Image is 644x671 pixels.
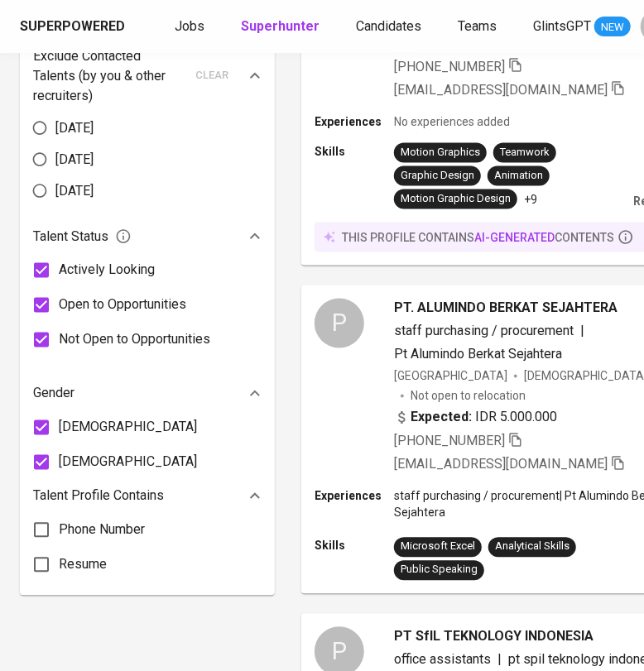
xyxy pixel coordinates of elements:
p: Not open to relocation [411,388,526,405]
div: Motion Graphics [401,145,480,161]
span: Not Open to Opportunities [59,330,210,350]
span: [DEMOGRAPHIC_DATA] [59,453,197,472]
div: Analytical Skills [495,539,570,555]
div: Talent Profile Contains [33,480,262,513]
div: Microsoft Excel [401,539,475,555]
p: Experiences [315,488,394,505]
span: AI-generated [474,231,555,244]
span: [EMAIL_ADDRESS][DOMAIN_NAME] [394,457,608,472]
span: [DATE] [55,181,94,201]
span: | [497,650,502,670]
span: | [580,322,584,342]
div: Exclude Contacted Talents (by you & other recruiters)clear [33,46,262,106]
span: [PHONE_NUMBER] [394,59,505,74]
div: Public Speaking [401,563,478,578]
span: [EMAIL_ADDRESS][DOMAIN_NAME] [394,82,608,98]
p: Talent Profile Contains [33,486,164,506]
span: Pt Alumindo Berkat Sejahtera [394,347,562,362]
span: PT SfIL TEKNOLOGY INDONESIA [394,627,594,647]
span: Candidates [356,18,421,34]
b: Expected: [411,408,472,428]
div: IDR 5.000.000 [394,408,557,428]
span: [DEMOGRAPHIC_DATA] [59,418,197,438]
p: Skills [315,538,394,554]
span: NEW [594,19,631,36]
div: Gender [33,377,262,410]
span: GlintsGPT [533,18,591,34]
span: PT. ALUMINDO BERKAT SEJAHTERA [394,299,618,319]
a: Teams [458,17,500,37]
div: Motion Graphic Design [401,191,511,207]
p: Exclude Contacted Talents (by you & other recruiters) [33,46,185,106]
span: Phone Number [59,520,145,540]
div: P [315,299,364,348]
div: Teamwork [500,145,550,161]
span: [PHONE_NUMBER] [394,434,505,449]
span: Resume [59,555,107,575]
a: Jobs [175,17,208,37]
b: Superhunter [241,18,320,34]
a: Superhunter [241,17,323,37]
span: Actively Looking [59,261,155,280]
p: Gender [33,384,74,404]
a: Superpowered [20,17,128,36]
span: Jobs [175,18,204,34]
p: +9 [524,191,537,208]
span: office assistants [394,652,491,668]
p: Experiences [315,113,394,130]
div: [GEOGRAPHIC_DATA] [394,368,507,385]
div: Superpowered [20,17,125,36]
div: Animation [494,168,543,184]
a: GlintsGPT NEW [533,17,631,37]
span: staff purchasing / procurement [394,324,574,339]
div: Talent Status [33,220,262,253]
p: Skills [315,143,394,160]
span: Open to Opportunities [59,295,186,315]
p: this profile contains contents [342,229,614,246]
a: Candidates [356,17,425,37]
span: [DATE] [55,150,94,170]
p: No experiences added [394,113,510,130]
span: [DATE] [55,118,94,138]
span: Teams [458,18,497,34]
span: Talent Status [33,227,132,247]
div: Graphic Design [401,168,474,184]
